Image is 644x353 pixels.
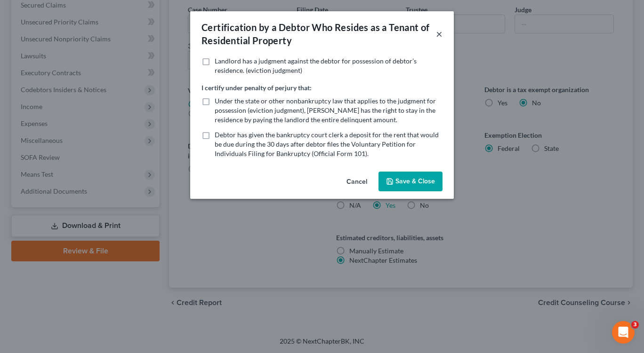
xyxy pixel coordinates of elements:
iframe: Intercom live chat [612,321,635,344]
button: × [436,28,443,39]
div: Certification by a Debtor Who Resides as a Tenant of Residential Property [201,21,436,47]
label: I certify under penalty of perjury that: [201,83,312,93]
span: 3 [631,321,639,329]
span: Landlord has a judgment against the debtor for possession of debtor’s residence. (eviction judgment) [215,57,417,74]
button: Save & Close [378,172,443,191]
button: Cancel [339,173,375,191]
span: Under the state or other nonbankruptcy law that applies to the judgment for possession (eviction ... [215,97,436,124]
span: Debtor has given the bankruptcy court clerk a deposit for the rent that would be due during the 3... [215,131,439,157]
